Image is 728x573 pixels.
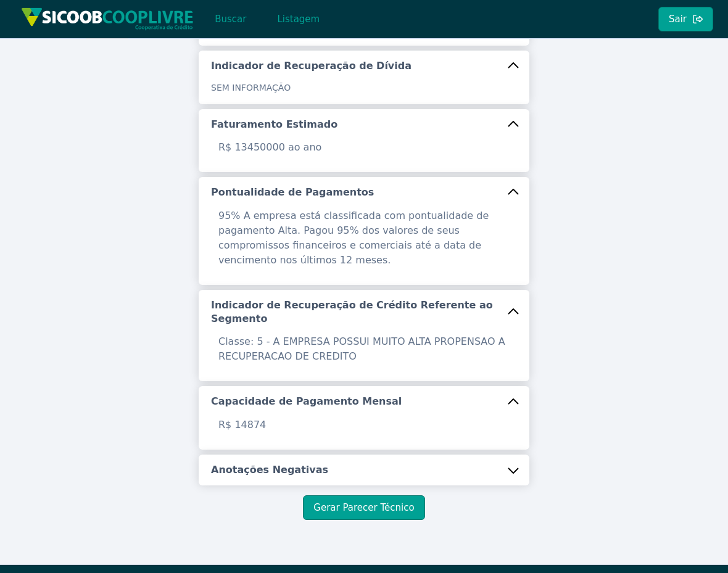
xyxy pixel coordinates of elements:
img: img/sicoob_cooplivre.png [21,7,194,30]
button: Indicador de Recuperação de Dívida [199,51,529,81]
button: Buscar [204,7,257,31]
span: SEM INFORMAÇÃO [211,83,291,93]
p: R$ 14874 [211,418,517,432]
button: Gerar Parecer Técnico [303,495,424,520]
button: Listagem [267,7,330,31]
button: Indicador de Recuperação de Crédito Referente ao Segmento [199,290,529,335]
h5: Indicador de Recuperação de Crédito Referente ao Segmento [211,299,507,326]
h5: Indicador de Recuperação de Dívida [211,59,412,73]
h5: Faturamento Estimado [211,118,337,131]
button: Sair [658,7,713,31]
h5: Capacidade de Pagamento Mensal [211,395,402,408]
button: Capacidade de Pagamento Mensal [199,386,529,417]
p: 95% A empresa está classificada com pontualidade de pagamento Alta. Pagou 95% dos valores de seus... [211,208,517,268]
button: Anotações Negativas [199,455,529,485]
button: Faturamento Estimado [199,109,529,140]
p: R$ 13450000 ao ano [211,140,517,155]
h5: Anotações Negativas [211,463,328,477]
p: Classe: 5 - A EMPRESA POSSUI MUITO ALTA PROPENSAO A RECUPERACAO DE CREDITO [211,334,517,364]
h5: Pontualidade de Pagamentos [211,186,374,199]
button: Pontualidade de Pagamentos [199,177,529,208]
